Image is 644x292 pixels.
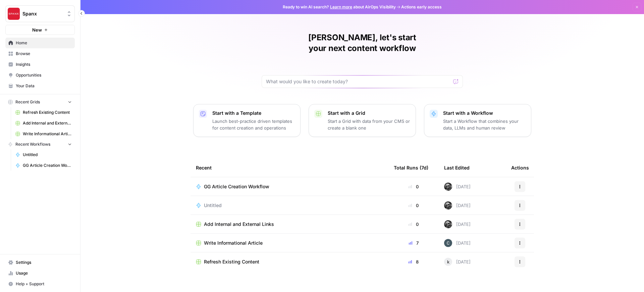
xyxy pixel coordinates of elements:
div: 0 [394,183,433,190]
a: Add Internal and External Links [12,118,75,129]
span: Write Informational Article [23,131,72,137]
button: Start with a TemplateLaunch best-practice driven templates for content creation and operations [193,104,301,137]
a: Settings [5,257,75,268]
button: Recent Grids [5,97,75,107]
span: GG Article Creation Workflow [204,183,269,190]
span: Actions early access [401,4,442,10]
span: Recent Grids [15,99,40,105]
img: j9v4psfz38hvvwbq7vip6uz900fa [444,220,452,228]
button: Help + Support [5,279,75,289]
a: GG Article Creation Workflow [12,160,75,171]
span: Ready to win AI search? about AirOps Visibility [283,4,396,10]
span: Home [16,40,72,46]
a: Write Informational Article [196,240,383,246]
span: k [447,258,449,265]
img: Spanx Logo [8,8,20,20]
span: Refresh Existing Content [23,109,72,115]
div: Recent [196,158,383,177]
a: Refresh Existing Content [196,258,383,265]
div: [DATE] [444,258,471,266]
a: Learn more [330,4,352,9]
span: Spanx [22,10,63,17]
div: [DATE] [444,239,471,247]
p: Start with a Template [212,110,295,116]
a: Add Internal and External Links [196,221,383,228]
p: Launch best-practice driven templates for content creation and operations [212,118,295,131]
img: j9v4psfz38hvvwbq7vip6uz900fa [444,183,452,191]
span: New [32,27,42,33]
span: Refresh Existing Content [204,258,259,265]
div: 0 [394,221,433,228]
a: Untitled [196,202,383,209]
a: Your Data [5,81,75,91]
span: Browse [16,51,72,57]
button: Start with a WorkflowStart a Workflow that combines your data, LLMs and human review [424,104,531,137]
div: 7 [394,240,433,246]
input: What would you like to create today? [266,78,450,85]
span: Usage [16,270,72,276]
a: Write Informational Article [12,129,75,139]
a: Insights [5,59,75,70]
div: Last Edited [444,158,470,177]
span: Recent Workflows [15,141,50,147]
div: [DATE] [444,183,471,191]
button: Start with a GridStart a Grid with data from your CMS or create a blank one [309,104,416,137]
button: Recent Workflows [5,139,75,149]
span: Add Internal and External Links [23,120,72,126]
h1: [PERSON_NAME], let's start your next content workflow [262,32,463,54]
img: j9v4psfz38hvvwbq7vip6uz900fa [444,201,452,209]
a: Usage [5,268,75,279]
img: danp392np4qdkwqrk3dbiggwhtli [444,239,452,247]
a: Untitled [12,149,75,160]
p: Start a Workflow that combines your data, LLMs and human review [443,118,526,131]
div: [DATE] [444,201,471,209]
div: 8 [394,258,433,265]
span: Untitled [23,152,72,158]
span: Untitled [204,202,222,209]
p: Start with a Workflow [443,110,526,116]
div: Actions [511,158,529,177]
span: Your Data [16,83,72,89]
span: Opportunities [16,72,72,78]
a: GG Article Creation Workflow [196,183,383,190]
div: 0 [394,202,433,209]
a: Opportunities [5,70,75,81]
button: New [5,25,75,35]
span: Settings [16,259,72,265]
p: Start with a Grid [328,110,410,116]
p: Start a Grid with data from your CMS or create a blank one [328,118,410,131]
button: Workspace: Spanx [5,5,75,22]
a: Home [5,38,75,48]
div: Total Runs (7d) [394,158,428,177]
span: Add Internal and External Links [204,221,274,228]
span: GG Article Creation Workflow [23,162,72,168]
div: [DATE] [444,220,471,228]
a: Browse [5,48,75,59]
a: Refresh Existing Content [12,107,75,118]
span: Help + Support [16,281,72,287]
span: Insights [16,61,72,67]
span: Write Informational Article [204,240,263,246]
